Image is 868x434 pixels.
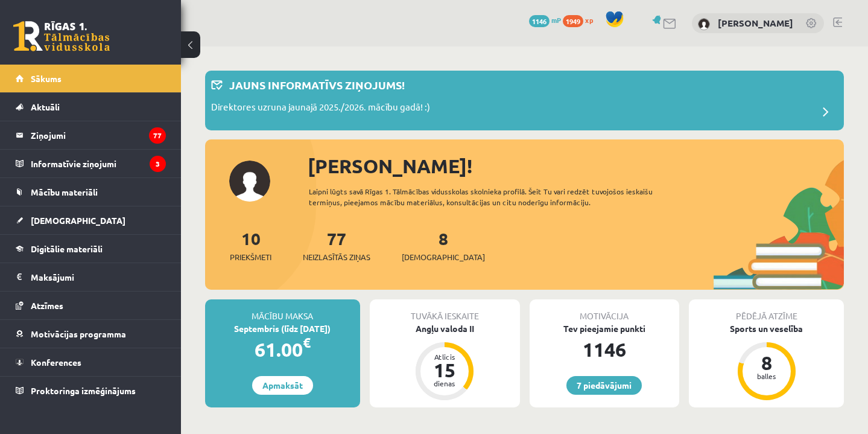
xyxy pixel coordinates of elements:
[205,299,360,322] div: Mācību maksa
[31,101,60,112] span: Aktuāli
[31,187,98,197] span: Mācību materiāli
[551,15,561,25] span: mP
[16,320,166,348] a: Motivācijas programma
[31,243,103,254] span: Digitālie materiāli
[530,335,680,364] div: 1146
[718,17,793,29] a: [PERSON_NAME]
[529,15,561,25] a: 1146 mP
[689,322,844,402] a: Sports un veselība 8 balles
[16,377,166,404] a: Proktoringa izmēģinājums
[585,15,593,25] span: xp
[16,235,166,263] a: Digitālie materiāli
[402,251,485,263] span: [DEMOGRAPHIC_DATA]
[205,335,360,364] div: 61.00
[16,292,166,319] a: Atzīmes
[31,263,166,291] legend: Maksājumi
[31,150,166,177] legend: Informatīvie ziņojumi
[16,150,166,177] a: Informatīvie ziņojumi3
[211,100,430,117] p: Direktores uzruna jaunajā 2025./2026. mācību gadā! :)
[689,299,844,322] div: Pēdējā atzīme
[563,15,599,25] a: 1949 xp
[149,127,166,144] i: 77
[303,228,370,263] a: 77Neizlasītās ziņas
[211,77,838,124] a: Jauns informatīvs ziņojums! Direktores uzruna jaunajā 2025./2026. mācību gadā! :)
[16,65,166,92] a: Sākums
[205,322,360,335] div: Septembris (līdz [DATE])
[31,328,126,339] span: Motivācijas programma
[16,121,166,149] a: Ziņojumi77
[308,152,844,180] div: [PERSON_NAME]!
[530,299,680,322] div: Motivācija
[31,300,63,311] span: Atzīmes
[31,121,166,149] legend: Ziņojumi
[689,322,844,335] div: Sports un veselība
[230,251,271,263] span: Priekšmeti
[402,228,485,263] a: 8[DEMOGRAPHIC_DATA]
[309,186,692,208] div: Laipni lūgts savā Rīgas 1. Tālmācības vidusskolas skolnieka profilā. Šeit Tu vari redzēt tuvojošo...
[13,21,110,51] a: Rīgas 1. Tālmācības vidusskola
[370,322,520,402] a: Angļu valoda II Atlicis 15 dienas
[563,15,583,27] span: 1949
[426,353,463,360] div: Atlicis
[749,353,785,372] div: 8
[31,357,81,368] span: Konferences
[16,206,166,234] a: [DEMOGRAPHIC_DATA]
[749,372,785,380] div: balles
[426,380,463,387] div: dienas
[16,93,166,121] a: Aktuāli
[303,251,370,263] span: Neizlasītās ziņas
[31,215,125,226] span: [DEMOGRAPHIC_DATA]
[529,15,550,27] span: 1146
[16,348,166,376] a: Konferences
[370,299,520,322] div: Tuvākā ieskaite
[426,360,463,380] div: 15
[229,77,405,93] p: Jauns informatīvs ziņojums!
[230,228,271,263] a: 10Priekšmeti
[370,322,520,335] div: Angļu valoda II
[698,18,710,30] img: Veronika Tomaševiča
[31,385,136,396] span: Proktoringa izmēģinājums
[566,376,642,395] a: 7 piedāvājumi
[31,73,62,84] span: Sākums
[303,334,311,351] span: €
[16,178,166,206] a: Mācību materiāli
[16,263,166,291] a: Maksājumi
[150,156,166,172] i: 3
[530,322,680,335] div: Tev pieejamie punkti
[252,376,313,395] a: Apmaksāt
